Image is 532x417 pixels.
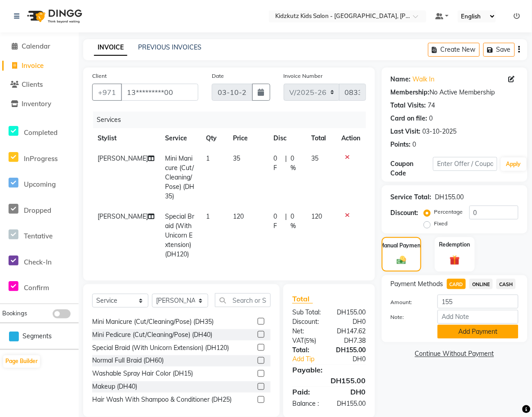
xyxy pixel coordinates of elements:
th: Action [336,128,366,148]
span: 1 [206,154,210,162]
button: +971 [92,84,122,101]
div: Discount: [286,317,329,327]
span: Confirm [24,283,49,292]
a: Clients [2,80,76,90]
div: Points: [391,140,411,149]
span: Payment Methods [391,279,443,289]
div: Total Visits: [391,101,426,110]
div: DH155.00 [435,193,464,202]
span: 120 [311,212,322,220]
div: No Active Membership [391,88,519,97]
span: Bookings [2,309,27,317]
span: 35 [233,154,240,162]
div: Card on file: [391,114,428,123]
div: Membership: [391,88,430,97]
div: Mini Manicure (Cut/Cleaning/Pose) (DH35) [92,317,214,327]
div: Coupon Code [391,159,434,178]
div: Name: [391,75,411,84]
span: InProgress [24,154,58,163]
div: DH155.00 [286,376,372,386]
span: Calendar [22,42,50,50]
div: Service Total: [391,193,432,202]
span: Invoice [22,61,44,70]
button: Create New [428,43,480,57]
div: Special Braid (With Unicorn Extension) (DH120) [92,343,229,353]
div: DH155.00 [329,308,373,317]
span: [PERSON_NAME] [98,154,148,162]
label: Amount: [384,298,431,306]
span: 0 F [273,212,282,231]
input: Enter Offer / Coupon Code [433,157,497,171]
span: 120 [233,212,244,220]
span: Tentative [24,232,53,240]
label: Manual Payment [380,242,423,250]
a: PREVIOUS INVOICES [138,43,201,51]
input: Amount [438,295,519,309]
a: INVOICE [94,40,127,56]
span: Inventory [22,99,51,108]
a: Inventory [2,99,76,109]
div: DH147.62 [329,327,373,336]
div: 0 [429,114,433,123]
span: 35 [311,154,318,162]
a: Calendar [2,41,76,52]
div: Total: [286,345,329,355]
th: Service [160,128,201,148]
span: 1 [206,212,210,220]
label: Fixed [434,220,448,228]
span: | [285,154,287,173]
img: _gift.svg [447,254,463,267]
img: logo [23,4,85,29]
a: Continue Without Payment [384,350,526,359]
th: Price [228,128,268,148]
span: 0 % [291,212,300,231]
div: ( ) [286,336,329,345]
label: Invoice Number [284,72,323,80]
input: Search by Name/Mobile/Email/Code [121,84,198,101]
div: Makeup (DH40) [92,382,137,392]
a: Add Tip [286,355,336,364]
label: Date [212,72,224,80]
div: Normal Full Braid (DH60) [92,356,164,366]
th: Total [306,128,336,148]
div: DH155.00 [329,399,373,409]
span: Completed [24,128,58,137]
th: Stylist [92,128,160,148]
th: Qty [201,128,228,148]
button: Page Builder [3,355,40,368]
th: Disc [268,128,306,148]
span: Check-In [24,258,52,266]
span: Total [292,294,313,304]
div: Balance : [286,399,329,409]
div: DH7.38 [329,336,373,345]
label: Note: [384,313,431,321]
span: Segments [22,332,52,341]
button: Save [483,43,515,57]
div: DH0 [329,317,373,327]
div: 03-10-2025 [423,127,457,136]
span: 0 F [273,154,282,173]
label: Percentage [434,208,463,216]
span: Special Braid (With Unicorn Extension) (DH120) [165,212,195,258]
span: 5% [306,337,314,344]
label: Client [92,72,107,80]
div: Last Visit: [391,127,421,136]
span: [PERSON_NAME] [98,212,148,220]
a: Invoice [2,61,76,71]
div: DH155.00 [329,345,373,355]
div: Sub Total: [286,308,329,317]
img: _cash.svg [394,255,409,266]
div: Payable: [286,365,372,376]
div: Paid: [286,387,329,398]
span: Mini Manicure (Cut/Cleaning/Pose) (DH35) [165,154,195,200]
input: Add Note [438,310,519,324]
label: Redemption [439,241,470,249]
div: Services [93,112,373,128]
button: Add Payment [438,325,519,339]
span: CASH [496,279,516,289]
span: VAT [292,336,304,345]
div: Hair Wash With Shampoo & Conditioner (DH25) [92,395,232,405]
div: Discount: [391,208,419,218]
button: Apply [501,157,527,171]
span: 0 % [291,154,300,173]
